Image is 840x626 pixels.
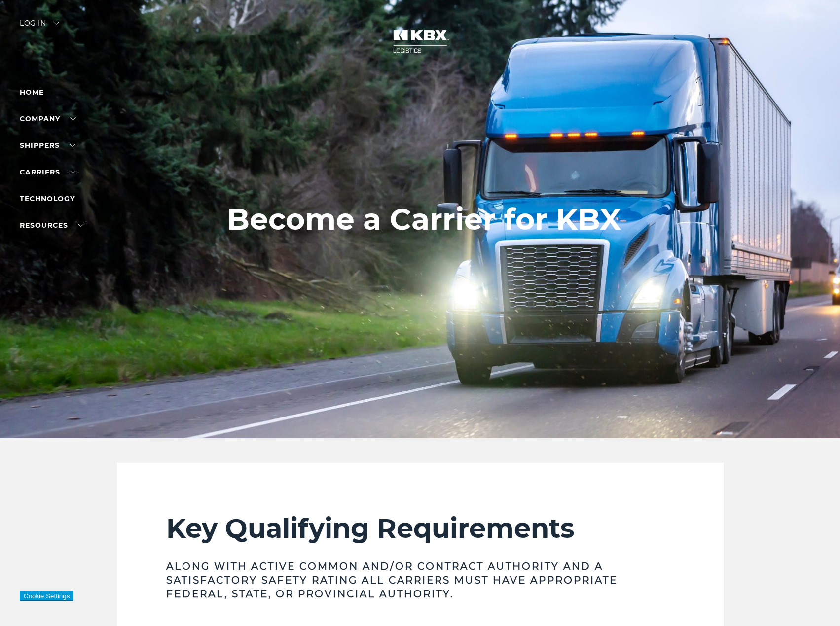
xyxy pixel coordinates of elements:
[20,141,75,150] a: SHIPPERS
[166,559,674,601] h3: Along with Active Common and/or Contract Authority and a Satisfactory safety rating all carriers ...
[227,203,621,236] h1: Become a Carrier for KBX
[20,194,75,203] a: Technology
[383,20,457,63] img: kbx logo
[20,20,59,34] div: Log in
[20,221,84,230] a: RESOURCES
[20,114,76,123] a: Company
[20,168,76,176] a: Carriers
[166,512,674,545] h2: Key Qualifying Requirements
[20,591,73,601] button: Cookie Settings
[20,88,44,97] a: Home
[53,22,59,25] img: arrow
